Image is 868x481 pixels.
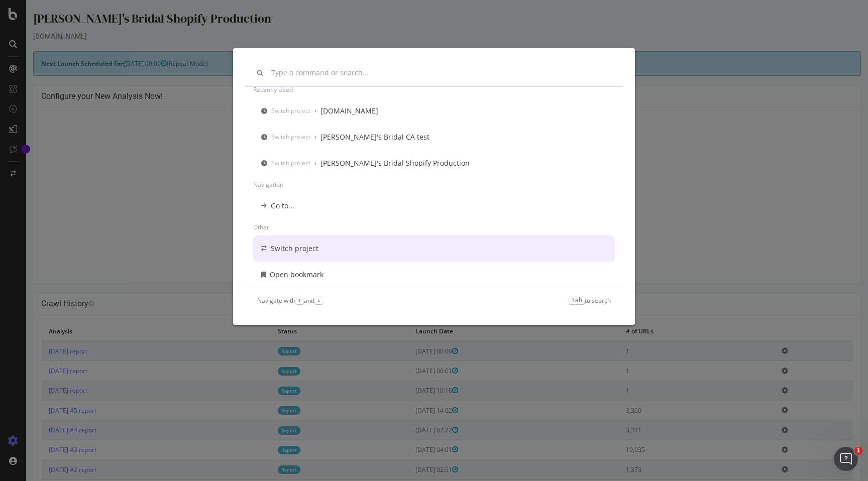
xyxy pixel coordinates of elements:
[421,216,827,228] td: Yes
[23,465,70,474] a: [DATE] #2 report
[389,426,432,434] span: [DATE] 07:22
[15,150,421,161] td: Max # of Analysed URLs
[421,193,827,204] td: Deactivated
[421,161,827,181] td: 6 URLs / s Estimated crawl duration:
[23,386,61,395] a: [DATE] report
[314,133,316,141] div: ›
[15,181,421,193] td: Crawl JS Activated
[314,159,316,167] div: ›
[244,322,382,341] th: Status
[15,238,827,247] p: View Crawl Settings
[320,106,378,116] div: [DOMAIN_NAME]
[23,367,61,375] a: [DATE] report
[389,465,432,474] span: [DATE] 02:51
[252,465,274,474] a: Report
[295,296,304,304] kbd: ↑
[389,347,432,355] span: [DATE] 00:00
[15,127,421,138] td: Allowed Domains
[592,460,748,479] td: 1,373
[15,91,827,101] h4: Configure your New Analysis Now!
[252,426,274,435] a: Report
[592,420,748,440] td: 3,341
[23,426,70,434] a: [DATE] #4 report
[15,59,98,68] strong: Next Launch Scheduled for:
[314,296,323,304] kbd: ↓
[421,181,827,193] td: Yes
[854,447,862,455] span: 1
[252,347,274,355] a: Report
[421,150,827,161] td: 40,000
[23,445,70,454] a: [DATE] #3 report
[253,219,615,235] div: Other
[592,341,748,361] td: 1
[377,252,440,268] button: Yes! Start Now
[592,381,748,400] td: 1
[257,296,323,305] div: Navigate with and
[271,201,294,211] div: Go to...
[253,81,615,98] div: Recently used
[497,171,548,180] span: 1 hour 51 minutes
[252,367,274,376] a: Report
[389,386,432,395] span: [DATE] 10:16
[271,106,310,115] div: Switch project
[7,31,835,41] div: [DOMAIN_NAME]
[592,322,748,341] th: # of URLs
[389,445,432,454] span: [DATE] 04:01
[314,106,316,115] div: ›
[320,132,429,142] div: [PERSON_NAME]'s Bridal CA test
[15,114,421,126] td: Project Name
[252,446,274,454] a: Report
[421,127,827,138] td: (http|https)://*.[DOMAIN_NAME]
[23,406,70,415] a: [DATE] #5 report
[389,406,432,415] span: [DATE] 14:02
[7,51,835,76] div: (Repeat Mode)
[320,158,470,168] div: [PERSON_NAME]'s Bridal Shopify Production
[98,59,141,68] span: [DATE] 00:00
[569,296,585,304] kbd: Tab
[15,322,244,341] th: Analysis
[252,406,274,415] a: Report
[15,205,421,216] td: HTML Extract Rules
[15,193,421,204] td: Google Analytics Website
[271,69,611,77] input: Type a command or search…
[15,161,421,181] td: Max Speed (URLs / s)
[389,367,432,375] span: [DATE] 00:01
[252,387,274,395] a: Report
[270,270,323,280] div: Open bookmark
[233,48,635,325] div: modal
[592,401,748,420] td: 3,360
[421,205,827,216] td: No
[834,447,858,471] iframe: Intercom live chat
[253,176,615,193] div: Navigation
[23,347,61,355] a: [DATE] report
[271,133,310,141] div: Switch project
[569,296,611,305] div: to search
[421,138,827,150] td: [URL][DOMAIN_NAME]
[15,216,421,228] td: Repeated Analysis
[271,159,310,167] div: Switch project
[7,10,835,31] div: [PERSON_NAME]'s Bridal Shopify Production
[592,361,748,381] td: 1
[443,255,465,263] a: Settings
[271,244,318,254] div: Switch project
[421,114,827,126] td: [PERSON_NAME]'s Bridal Shopify Production
[15,138,421,150] td: Start URLs
[15,299,827,309] h4: Crawl History
[592,440,748,459] td: 19,035
[382,322,593,341] th: Launch Date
